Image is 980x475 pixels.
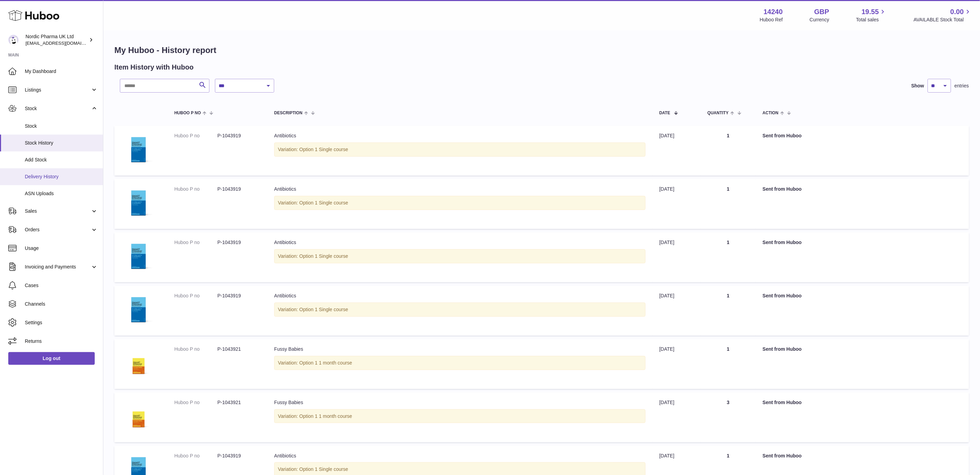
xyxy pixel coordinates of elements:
div: Variation: Option 1 Single course [274,249,646,263]
td: Fussy Babies [267,392,652,442]
td: 3 [701,392,756,442]
dd: P-1043919 [217,133,260,139]
div: Variation: Option 1 Single course [274,303,646,317]
td: [DATE] [652,286,701,336]
td: Fussy Babies [267,339,652,389]
dd: P-1043919 [217,239,260,246]
span: Stock [25,105,91,112]
div: Variation: Option 1 Single course [274,196,646,210]
strong: Sent from Huboo [763,293,802,298]
span: Sales [25,208,91,214]
td: Antibiotics [267,232,652,282]
span: 19.55 [862,7,879,17]
label: Show [911,83,924,89]
strong: GBP [814,7,829,17]
dt: Huboo P no [174,293,217,299]
div: Variation: Option 1 Single course [274,142,646,157]
img: 2.png [121,186,156,220]
span: Stock History [25,140,98,146]
span: Date [659,111,670,115]
span: AVAILABLE Stock Total [914,17,972,23]
span: ASN Uploads [25,190,98,197]
strong: Sent from Huboo [763,186,802,192]
span: Cases [25,282,98,289]
span: Stock [25,123,98,129]
a: 19.55 Total sales [856,7,887,23]
span: Delivery History [25,173,98,180]
strong: Sent from Huboo [763,400,802,405]
td: Antibiotics [267,286,652,336]
dt: Huboo P no [174,239,217,246]
dt: Huboo P no [174,186,217,192]
span: Listings [25,87,91,93]
dt: Huboo P no [174,346,217,352]
td: 1 [701,339,756,389]
div: Variation: Option 1 1 month course [274,409,646,423]
dd: P-1043921 [217,399,260,406]
td: 1 [701,126,756,176]
span: Total sales [856,17,887,23]
strong: Sent from Huboo [763,453,802,458]
dd: P-1043921 [217,346,260,352]
span: Channels [25,301,98,307]
span: Settings [25,319,98,326]
td: [DATE] [652,179,701,229]
span: [EMAIL_ADDRESS][DOMAIN_NAME] [25,40,101,46]
td: 1 [701,179,756,229]
dt: Huboo P no [174,399,217,406]
img: 2.png [121,239,156,274]
img: 2.png [121,293,156,327]
div: Nordic Pharma UK Ltd [25,33,87,46]
span: 0.00 [950,7,964,17]
span: Invoicing and Payments [25,264,91,270]
td: Antibiotics [267,179,652,229]
h1: My Huboo - History report [114,45,969,56]
td: [DATE] [652,339,701,389]
dt: Huboo P no [174,453,217,459]
td: 1 [701,286,756,336]
img: Baby_Colic_8mlBottle_FrontFace.png [121,399,156,434]
div: Variation: Option 1 1 month course [274,356,646,370]
img: internalAdmin-14240@internal.huboo.com [8,35,19,45]
td: [DATE] [652,126,701,176]
td: [DATE] [652,232,701,282]
span: Orders [25,226,91,233]
span: Add Stock [25,157,98,163]
span: Returns [25,338,98,345]
dt: Huboo P no [174,133,217,139]
span: Action [763,111,778,115]
span: entries [955,83,969,89]
span: Huboo P no [174,111,201,115]
dd: P-1043919 [217,186,260,192]
div: Currency [810,17,829,23]
strong: Sent from Huboo [763,133,802,138]
span: My Dashboard [25,68,98,75]
span: Usage [25,245,98,252]
strong: Sent from Huboo [763,240,802,245]
strong: 14240 [764,7,783,17]
div: Huboo Ref [760,17,783,23]
img: 2.png [121,133,156,167]
span: Quantity [708,111,729,115]
h2: Item History with Huboo [114,63,194,72]
a: Log out [8,352,95,365]
img: Baby_Colic_8mlBottle_FrontFace.png [121,346,156,380]
td: [DATE] [652,392,701,442]
td: Antibiotics [267,126,652,176]
strong: Sent from Huboo [763,346,802,352]
dd: P-1043919 [217,293,260,299]
td: 1 [701,232,756,282]
span: Description [274,111,302,115]
a: 0.00 AVAILABLE Stock Total [914,7,972,23]
dd: P-1043919 [217,453,260,459]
